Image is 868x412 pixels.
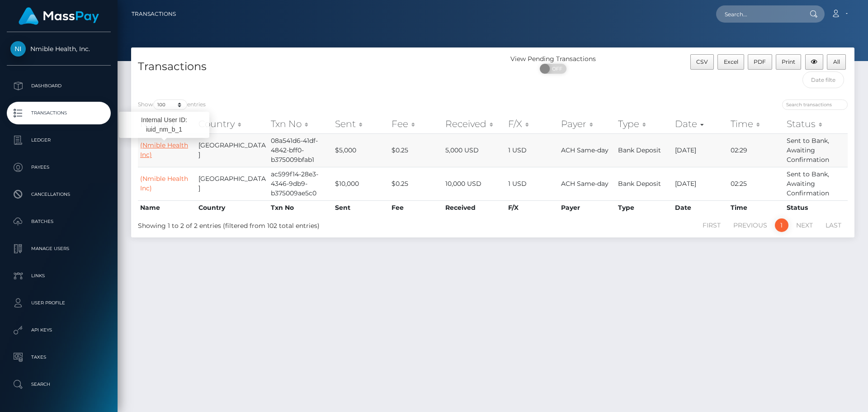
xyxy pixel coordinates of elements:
[153,99,187,110] select: Showentries
[443,167,506,200] td: 10,000 USD
[7,373,111,396] a: Search
[10,215,107,228] p: Batches
[7,319,111,341] a: API Keys
[696,58,708,65] span: CSV
[119,112,209,138] div: Internal User ID: iuid_nm_b_1
[10,79,107,93] p: Dashboard
[19,7,99,25] img: MassPay Logo
[776,54,802,70] button: Print
[717,54,744,70] button: Excel
[10,161,107,174] p: Payees
[138,200,196,215] th: Name
[782,99,848,110] input: Search transactions
[833,58,840,65] span: All
[7,237,111,260] a: Manage Users
[7,156,111,179] a: Payees
[10,296,107,310] p: User Profile
[784,115,848,133] th: Status: activate to sort column ascending
[10,242,107,256] p: Manage Users
[7,75,111,97] a: Dashboard
[7,129,111,152] a: Ledger
[138,218,426,231] div: Showing 1 to 2 of 2 entries (filtered from 102 total entries)
[784,167,848,200] td: Sent to Bank, Awaiting Confirmation
[10,188,107,201] p: Cancellations
[716,5,801,23] input: Search...
[616,115,673,133] th: Type: activate to sort column ascending
[389,133,443,167] td: $0.25
[443,200,506,215] th: Received
[506,167,559,200] td: 1 USD
[728,115,784,133] th: Time: activate to sort column ascending
[196,133,269,167] td: [GEOGRAPHIC_DATA]
[506,115,559,133] th: F/X: activate to sort column ascending
[389,200,443,215] th: Fee
[269,115,333,133] th: Txn No: activate to sort column ascending
[724,58,738,65] span: Excel
[196,200,269,215] th: Country
[506,133,559,167] td: 1 USD
[138,59,486,75] h4: Transactions
[493,54,613,64] div: View Pending Transactions
[690,54,714,70] button: CSV
[140,175,188,192] a: (Nmible Health Inc)
[389,167,443,200] td: $0.25
[10,41,26,57] img: Nmible Health, Inc.
[673,115,729,133] th: Date: activate to sort column ascending
[728,200,784,215] th: Time
[784,133,848,167] td: Sent to Bank, Awaiting Confirmation
[616,200,673,215] th: Type
[748,54,772,70] button: PDF
[561,180,609,188] span: ACH Same-day
[140,141,188,159] a: (Nmible Health Inc)
[782,58,795,65] span: Print
[196,115,269,133] th: Country: activate to sort column ascending
[7,346,111,369] a: Taxes
[443,133,506,167] td: 5,000 USD
[7,210,111,233] a: Batches
[616,167,673,200] td: Bank Deposit
[132,5,176,24] a: Transactions
[138,99,206,110] label: Show entries
[443,115,506,133] th: Received: activate to sort column ascending
[7,45,111,53] span: Nmible Health, Inc.
[559,115,616,133] th: Payer: activate to sort column ascending
[10,323,107,337] p: API Keys
[10,106,107,120] p: Transactions
[728,167,784,200] td: 02:25
[7,292,111,314] a: User Profile
[673,133,729,167] td: [DATE]
[7,265,111,287] a: Links
[7,102,111,124] a: Transactions
[333,133,389,167] td: $5,000
[333,115,389,133] th: Sent: activate to sort column ascending
[269,167,333,200] td: ac599f14-28e3-4346-9db9-b375009ae5c0
[7,183,111,206] a: Cancellations
[545,64,567,74] span: OFF
[673,167,729,200] td: [DATE]
[784,200,848,215] th: Status
[728,133,784,167] td: 02:29
[754,58,766,65] span: PDF
[269,200,333,215] th: Txn No
[616,133,673,167] td: Bank Deposit
[775,218,788,232] a: 1
[805,54,824,70] button: Column visibility
[389,115,443,133] th: Fee: activate to sort column ascending
[10,350,107,364] p: Taxes
[10,133,107,147] p: Ledger
[559,200,616,215] th: Payer
[333,167,389,200] td: $10,000
[561,146,609,154] span: ACH Same-day
[673,200,729,215] th: Date
[827,54,846,70] button: All
[506,200,559,215] th: F/X
[333,200,389,215] th: Sent
[802,71,844,88] input: Date filter
[196,167,269,200] td: [GEOGRAPHIC_DATA]
[269,133,333,167] td: 08a541d6-41df-4842-bff0-b375009bfab1
[10,378,107,391] p: Search
[10,269,107,283] p: Links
